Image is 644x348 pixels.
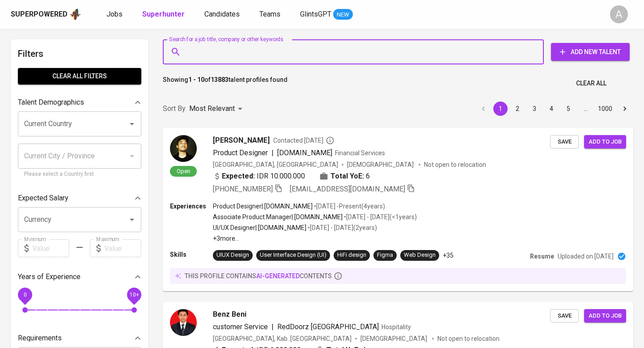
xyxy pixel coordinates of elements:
div: IDR 10.000.000 [213,171,305,182]
span: RedDoorz [GEOGRAPHIC_DATA] [277,323,379,331]
div: Web Design [404,251,436,259]
span: NEW [333,10,353,19]
p: Not open to relocation [424,160,486,169]
span: Candidates [204,10,240,18]
span: Save [555,137,574,147]
p: • [DATE] - [DATE] ( 2 years ) [306,223,377,232]
span: Add to job [589,137,622,147]
span: Teams [259,10,280,18]
p: Please select a Country first [24,170,135,179]
a: Jobs [106,9,124,20]
p: Uploaded on [DATE] [558,252,614,261]
b: 1 - 10 [188,76,204,83]
b: Total YoE: [330,171,364,182]
button: Clear All [572,75,610,92]
div: [GEOGRAPHIC_DATA], [GEOGRAPHIC_DATA] [213,160,338,169]
span: [EMAIL_ADDRESS][DOMAIN_NAME] [290,185,405,193]
span: Jobs [106,10,123,18]
button: Add New Talent [551,43,630,61]
span: [PHONE_NUMBER] [213,185,273,193]
span: Contacted [DATE] [273,136,335,145]
span: | [271,148,274,158]
p: Not open to relocation [437,334,500,343]
p: this profile contains contents [185,272,332,280]
a: Superhunter [142,9,186,20]
button: Open [126,213,138,226]
p: UI/UX Designer | [DOMAIN_NAME] [213,223,306,232]
span: [DOMAIN_NAME] [277,149,332,157]
p: Skills [170,250,213,259]
div: A [610,5,628,23]
span: GlintsGPT [300,10,331,18]
p: Product Designer | [DOMAIN_NAME] [213,202,313,211]
a: Open[PERSON_NAME]Contacted [DATE]Product Designer|[DOMAIN_NAME]Financial Services[GEOGRAPHIC_DATA... [163,128,633,291]
img: 5922dfcf7750e4bea1b25e5671a7fbe5.jpg [170,135,197,162]
span: 0 [23,292,26,298]
span: Add to job [589,311,622,321]
a: GlintsGPT NEW [300,9,353,20]
span: [PERSON_NAME] [213,135,270,146]
p: • [DATE] - [DATE] ( <1 years ) [343,212,417,221]
p: Requirements [18,333,62,344]
div: User Interface Design (UI) [260,251,326,259]
p: Experiences [170,202,213,211]
button: Go to next page [618,102,632,116]
span: [DEMOGRAPHIC_DATA] [347,160,415,169]
img: app logo [69,8,81,21]
b: Superhunter [142,10,185,18]
span: Hospitality [381,323,411,331]
button: Add to job [584,309,626,323]
div: Expected Salary [18,189,141,207]
button: Clear All filters [18,68,141,85]
b: Expected: [222,171,255,182]
span: | [271,322,274,332]
svg: By Batam recruiter [326,136,335,145]
p: • [DATE] - Present ( 4 years ) [313,202,385,211]
p: +35 [443,251,453,260]
div: Figma [377,251,393,259]
span: 10+ [129,292,139,298]
span: [DEMOGRAPHIC_DATA] [360,334,428,343]
button: page 1 [493,102,508,116]
input: Value [104,239,141,257]
div: [GEOGRAPHIC_DATA], Kab. [GEOGRAPHIC_DATA] [213,334,352,343]
span: Save [555,311,574,321]
span: Open [173,167,194,175]
img: 343cc35f3ffcc65b6d710d232f05dbc5.jpg [170,309,197,336]
div: Talent Demographics [18,93,141,111]
a: Superpoweredapp logo [11,8,81,21]
span: Clear All filters [25,71,134,82]
p: Resume [530,252,554,261]
div: Superpowered [11,9,68,20]
p: Sort By [163,103,186,114]
p: Showing of talent profiles found [163,75,288,92]
p: Years of Experience [18,272,80,282]
div: Requirements [18,329,141,347]
span: AI-generated [256,272,300,280]
span: Product Designer [213,149,268,157]
div: UIUX Design [216,251,249,259]
button: Go to page 4 [544,102,559,116]
p: Associate Product Manager | [DOMAIN_NAME] [213,212,343,221]
p: +3 more ... [213,234,417,243]
button: Go to page 2 [510,102,525,116]
span: Add New Talent [558,47,623,58]
div: … [578,104,593,113]
input: Value [32,239,69,257]
button: Go to page 3 [527,102,542,116]
button: Add to job [584,135,626,149]
p: Expected Salary [18,193,68,204]
span: 6 [366,171,370,182]
button: Go to page 1000 [595,102,615,116]
nav: pagination navigation [475,102,633,116]
button: Go to page 5 [561,102,576,116]
div: Years of Experience [18,268,141,286]
button: Open [126,118,138,130]
div: Most Relevant [189,101,246,117]
span: Clear All [576,78,606,89]
button: Save [550,135,579,149]
span: Financial Services [335,149,385,157]
a: Candidates [204,9,241,20]
span: customer Service [213,323,268,331]
div: HiFi design [337,251,366,259]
